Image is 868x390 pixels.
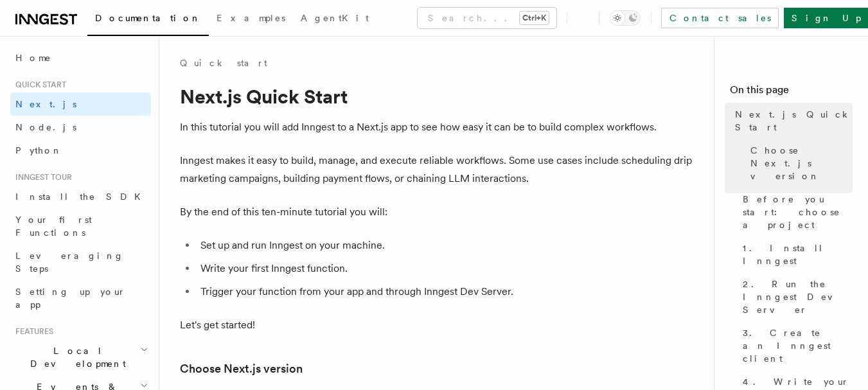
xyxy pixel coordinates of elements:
a: Setting up your app [10,280,151,316]
a: Node.js [10,116,151,139]
span: Local Development [10,344,140,370]
span: AgentKit [301,13,369,23]
span: Features [10,326,53,337]
span: Documentation [95,13,201,23]
span: Python [15,145,62,155]
a: Next.js Quick Start [730,103,853,139]
a: Your first Functions [10,208,151,244]
a: AgentKit [293,4,376,35]
a: Contact sales [661,8,779,28]
a: 1. Install Inngest [738,236,853,272]
span: Choose Next.js version [750,144,853,182]
span: Install the SDK [15,191,148,202]
span: Quick start [10,80,66,90]
span: Next.js [15,99,76,109]
span: Setting up your app [15,287,126,310]
span: 1. Install Inngest [743,242,853,267]
h1: Next.js Quick Start [180,85,694,108]
span: Leveraging Steps [15,251,124,274]
a: Home [10,46,151,69]
p: Let's get started! [180,316,694,334]
a: Documentation [87,4,209,36]
h4: On this page [730,82,853,103]
a: Quick start [180,57,267,69]
span: Examples [217,13,285,23]
span: Node.js [15,122,76,132]
a: Install the SDK [10,185,151,208]
li: Trigger your function from your app and through Inngest Dev Server. [197,283,694,301]
a: Next.js [10,93,151,116]
p: In this tutorial you will add Inngest to a Next.js app to see how easy it can be to build complex... [180,118,694,136]
li: Write your first Inngest function. [197,260,694,278]
a: 3. Create an Inngest client [738,321,853,370]
span: Next.js Quick Start [735,108,853,134]
a: Choose Next.js version [745,139,853,188]
p: By the end of this ten-minute tutorial you will: [180,203,694,221]
span: Inngest tour [10,172,72,182]
a: Examples [209,4,293,35]
span: 3. Create an Inngest client [743,326,853,365]
p: Inngest makes it easy to build, manage, and execute reliable workflows. Some use cases include sc... [180,152,694,188]
button: Local Development [10,339,151,375]
a: Leveraging Steps [10,244,151,280]
button: Toggle dark mode [610,10,641,26]
a: 2. Run the Inngest Dev Server [738,272,853,321]
kbd: Ctrl+K [520,12,549,24]
a: Before you start: choose a project [738,188,853,236]
span: Before you start: choose a project [743,193,853,231]
span: 2. Run the Inngest Dev Server [743,278,853,316]
span: Your first Functions [15,215,92,238]
span: Home [15,51,51,64]
li: Set up and run Inngest on your machine. [197,236,694,254]
button: Search...Ctrl+K [418,8,556,28]
a: Choose Next.js version [180,360,303,378]
a: Python [10,139,151,162]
